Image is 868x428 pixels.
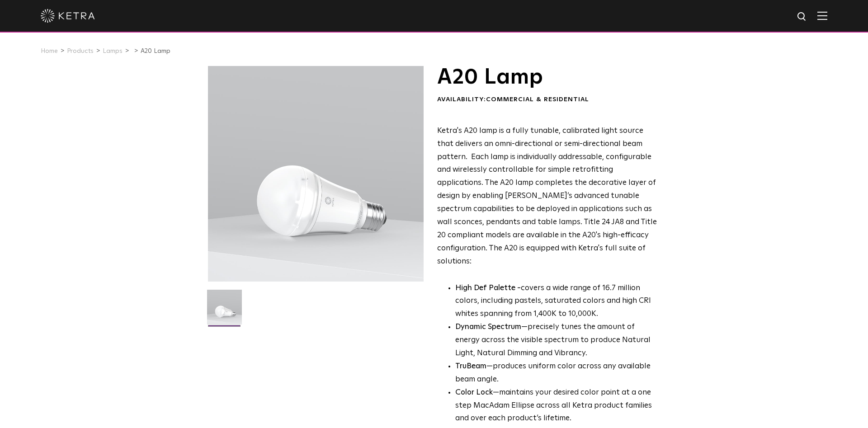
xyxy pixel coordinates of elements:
a: Lamps [103,48,123,54]
img: A20-Lamp-2021-Web-Square [207,290,242,331]
li: —produces uniform color across any available beam angle. [455,360,657,386]
a: A20 Lamp [141,48,170,54]
span: Commercial & Residential [486,96,589,103]
span: Ketra's A20 lamp is a fully tunable, calibrated light source that delivers an omni-directional or... [437,127,657,265]
strong: Dynamic Spectrum [455,323,521,331]
img: Hamburger%20Nav.svg [817,11,827,20]
a: Home [41,48,58,54]
strong: High Def Palette - [455,284,521,292]
li: —maintains your desired color point at a one step MacAdam Ellipse across all Ketra product famili... [455,386,657,426]
strong: TruBeam [455,362,486,370]
img: search icon [797,11,808,23]
img: ketra-logo-2019-white [41,9,95,23]
div: Availability: [437,95,657,104]
a: Products [67,48,94,54]
strong: Color Lock [455,389,493,396]
h1: A20 Lamp [437,66,657,89]
p: covers a wide range of 16.7 million colors, including pastels, saturated colors and high CRI whit... [455,282,657,321]
li: —precisely tunes the amount of energy across the visible spectrum to produce Natural Light, Natur... [455,321,657,360]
